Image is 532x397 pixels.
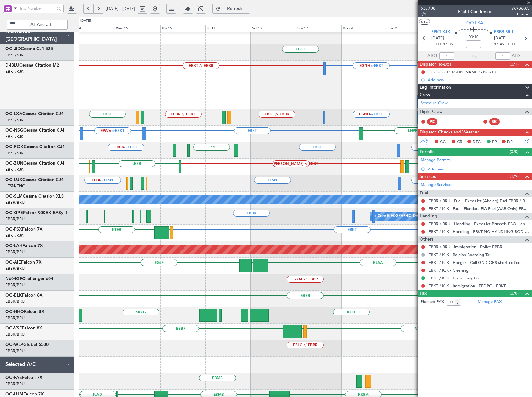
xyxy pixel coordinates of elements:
[427,118,437,125] div: PIC
[5,326,22,330] span: OO-VSF
[501,119,515,124] div: - -
[510,148,519,155] span: (0/0)
[5,260,21,264] span: OO-AIE
[419,19,430,25] button: UTC
[5,266,25,271] a: EBBR/BRU
[5,277,22,281] span: N604GF
[5,211,23,215] span: OO-GPE
[421,12,436,17] span: 1/1
[5,244,22,248] span: OO-LAH
[421,157,451,163] a: Manage Permits
[80,18,91,24] div: [DATE]
[5,117,23,123] a: EBKT/KJK
[5,128,64,133] a: OO-NSGCessna Citation CJ4
[420,290,427,297] span: Pax
[420,236,433,243] span: Others
[431,29,450,35] span: EBKT KJK
[5,63,59,68] a: D-IBLUCessna Citation M2
[494,35,507,41] span: [DATE]
[70,25,115,32] div: Tue 14
[421,100,448,106] a: Schedule Crew
[5,348,25,354] a: EBBR/BRU
[5,183,25,189] a: LFSN/ENC
[421,5,436,12] span: 537708
[5,150,23,156] a: EBKT/KJK
[443,41,453,48] span: 17:35
[439,119,453,124] div: - -
[420,190,428,197] span: Fuel
[428,229,529,234] a: EBKT / KJK - Handling - EBKT NO HANDLING RQD FOR CJ
[222,7,248,11] span: Refresh
[5,343,23,347] span: OO-WLP
[428,268,469,273] a: EBKT / KJK - Cleaning
[296,25,342,32] div: Sun 19
[5,381,25,387] a: EBBR/BRU
[5,194,23,198] span: OO-SLM
[510,61,519,68] span: (0/1)
[5,249,25,255] a: EBBR/BRU
[5,277,53,281] a: N604GFChallenger 604
[5,128,23,133] span: OO-NSG
[5,63,19,68] span: D-IBLU
[428,221,529,227] a: EBBR / BRU - Handling - ExecuJet Brussels FBO Handling Abelag
[428,166,529,172] div: Add new
[5,227,43,231] a: OO-FSXFalcon 7X
[5,293,22,297] span: OO-ELK
[420,173,436,180] span: Services
[478,299,502,305] a: Manage PAX
[420,91,430,99] span: Crew
[489,118,500,125] div: SIC
[5,161,23,166] span: OO-ZUN
[494,29,513,35] span: EBBR BRU
[5,310,24,314] span: OO-HHO
[420,213,437,220] span: Handling
[420,129,479,136] span: Dispatch Checks and Weather
[5,244,43,248] a: OO-LAHFalcon 7X
[5,332,25,337] a: EBBR/BRU
[428,77,529,82] div: Add new
[5,145,24,149] span: OO-ROK
[492,139,497,145] span: FP
[512,5,529,12] span: AAB63X
[420,108,443,115] span: Flight Crew
[512,53,522,59] span: ALDT
[372,212,476,221] div: No Crew [GEOGRAPHIC_DATA] ([GEOGRAPHIC_DATA] National)
[5,326,42,330] a: OO-VSFFalcon 8X
[428,283,506,288] a: EBKT / KJK - Immigration - FEDPOL EBKT
[5,145,65,149] a: OO-ROKCessna Citation CJ4
[160,25,206,32] div: Thu 16
[5,167,23,172] a: EBKT/KJK
[431,35,444,41] span: [DATE]
[212,4,250,14] button: Refresh
[5,178,63,182] a: OO-LUXCessna Citation CJ4
[115,25,160,32] div: Wed 15
[428,198,529,203] a: EBBR / BRU - Fuel - ExecuJet (Abelag) Fuel EBBR / BRU
[5,69,23,74] a: EBKT/KJK
[205,25,251,32] div: Fri 17
[510,290,519,297] span: (0/0)
[5,52,23,58] a: EBKT/KJK
[7,20,68,30] button: All Aircraft
[5,376,43,380] a: OO-FAEFalcon 7X
[506,41,516,48] span: ELDT
[421,182,452,188] a: Manage Services
[5,233,23,238] a: EBKT/KJK
[473,139,482,145] span: DFC,
[5,315,25,321] a: EBBR/BRU
[5,293,43,297] a: OO-ELKFalcon 8X
[5,178,22,182] span: OO-LUX
[421,299,444,305] label: Planned PAX
[512,12,529,17] span: Charter
[466,20,483,26] span: OO-LXA
[457,139,462,145] span: CR
[469,34,478,40] span: 00:10
[427,53,438,59] span: ATOT
[5,112,63,116] a: OO-LXACessna Citation CJ4
[507,139,513,145] span: DP
[341,25,387,32] div: Mon 20
[428,275,481,281] a: EBKT / KJK - Crew Daily Fee
[251,25,296,32] div: Sat 18
[431,41,441,48] span: ETOT
[5,200,25,205] a: EBBR/BRU
[5,161,64,166] a: OO-ZUNCessna Citation CJ4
